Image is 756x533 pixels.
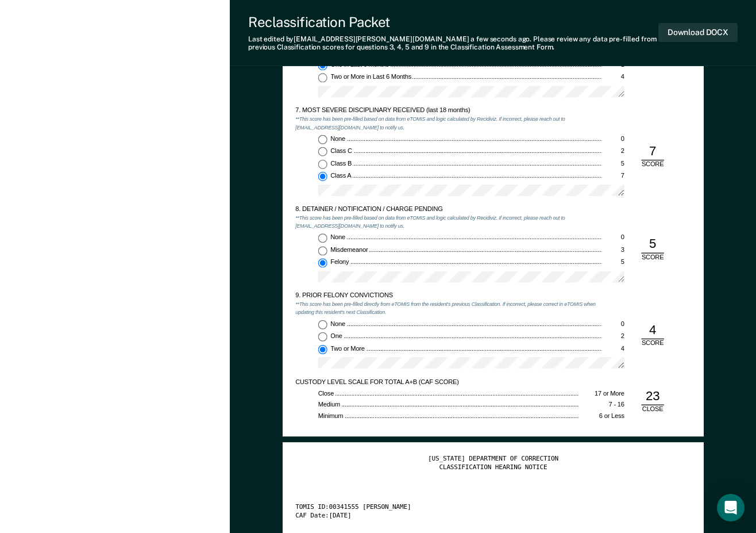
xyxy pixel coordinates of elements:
div: SCORE [635,339,669,347]
input: None0 [318,233,327,243]
div: 8. DETAINER / NOTIFICATION / CHARGE PENDING [295,206,601,214]
em: **This score has been pre-filled directly from eTOMIS from the resident's previous Classification... [295,301,595,316]
div: 6 or Less [578,412,624,420]
div: 5 [641,236,664,253]
div: 0 [601,135,624,143]
button: Download DOCX [658,23,738,42]
div: 2 [601,147,624,155]
span: Felony [330,259,350,266]
div: 9. PRIOR FELONY CONVICTIONS [295,292,601,300]
span: None [330,135,346,142]
div: 0 [601,233,624,241]
div: 7 [641,143,664,160]
div: [US_STATE] DEPARTMENT OF CORRECTION [295,455,691,463]
em: **This score has been pre-filled based on data from eTOMIS and logic calculated by Recidiviz. If ... [295,214,565,229]
div: CUSTODY LEVEL SCALE FOR TOTAL A+B (CAF SCORE) [295,378,601,386]
span: Close [318,390,335,397]
div: CLOSE [635,405,669,413]
span: One in Last 6 Months [330,61,390,68]
span: Class A [330,172,353,179]
span: Two or More [330,345,366,352]
div: 4 [601,345,624,353]
div: 2 [601,332,624,340]
input: Class C2 [318,147,327,156]
input: Class B5 [318,160,327,169]
span: Medium [318,401,341,408]
div: SCORE [635,253,669,261]
div: CAF Date: [DATE] [295,512,671,520]
em: **This score has been pre-filled based on data from eTOMIS and logic calculated by Recidiviz. If ... [295,116,565,131]
input: Felony5 [318,259,327,268]
div: 7. MOST SEVERE DISCIPLINARY RECEIVED (last 18 months) [295,107,601,115]
span: Class C [330,147,353,154]
div: CLASSIFICATION HEARING NOTICE [295,463,691,471]
input: None0 [318,135,327,144]
div: 4 [601,74,624,82]
input: Two or More4 [318,345,327,354]
input: Two or More in Last 6 Months4 [318,74,327,83]
div: 7 [601,172,624,181]
div: SCORE [635,161,669,169]
div: 0 [601,320,624,328]
div: 3 [601,246,624,254]
span: Two or More in Last 6 Months [330,74,412,80]
span: Class B [330,160,353,167]
span: a few seconds ago [470,35,530,43]
div: 5 [601,259,624,267]
div: 5 [601,160,624,168]
div: 4 [641,322,664,339]
div: TOMIS ID: 00341555 [PERSON_NAME] [295,504,671,512]
div: Last edited by [EMAIL_ADDRESS][PERSON_NAME][DOMAIN_NAME] . Please review any data pre-filled from... [248,35,658,52]
input: Class A7 [318,172,327,182]
span: None [330,233,346,240]
input: Misdemeanor3 [318,246,327,255]
div: 7 - 16 [578,401,624,409]
span: Misdemeanor [330,246,369,253]
div: Reclassification Packet [248,14,658,30]
input: None0 [318,320,327,329]
div: Open Intercom Messenger [717,494,745,522]
input: One2 [318,332,327,342]
div: 17 or More [578,390,624,398]
span: Minimum [318,412,344,419]
span: None [330,320,346,327]
span: One [330,332,344,339]
div: 23 [641,388,664,405]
